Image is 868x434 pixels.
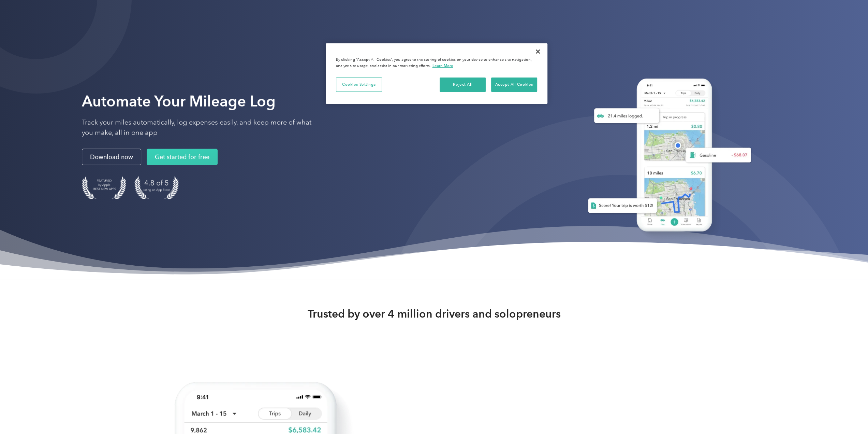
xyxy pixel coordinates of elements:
img: Everlance, mileage tracker app, expense tracking app [577,71,756,242]
strong: Automate Your Mileage Log [82,92,276,110]
img: Badge for Featured by Apple Best New Apps [82,176,126,199]
a: More information about your privacy, opens in a new tab [432,63,453,68]
div: Cookie banner [326,43,547,104]
button: Close [530,44,545,59]
img: 4.9 out of 5 stars on the app store [134,176,179,199]
button: Accept All Cookies [491,78,537,92]
button: Cookies Settings [336,78,382,92]
p: Track your miles automatically, log expenses easily, and keep more of what you make, all in one app [82,117,321,138]
a: Get started for free [147,149,218,165]
strong: Trusted by over 4 million drivers and solopreneurs [308,307,561,321]
div: Privacy [326,43,547,104]
div: By clicking “Accept All Cookies”, you agree to the storing of cookies on your device to enhance s... [336,57,537,69]
a: Download now [82,149,141,165]
button: Reject All [440,78,486,92]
